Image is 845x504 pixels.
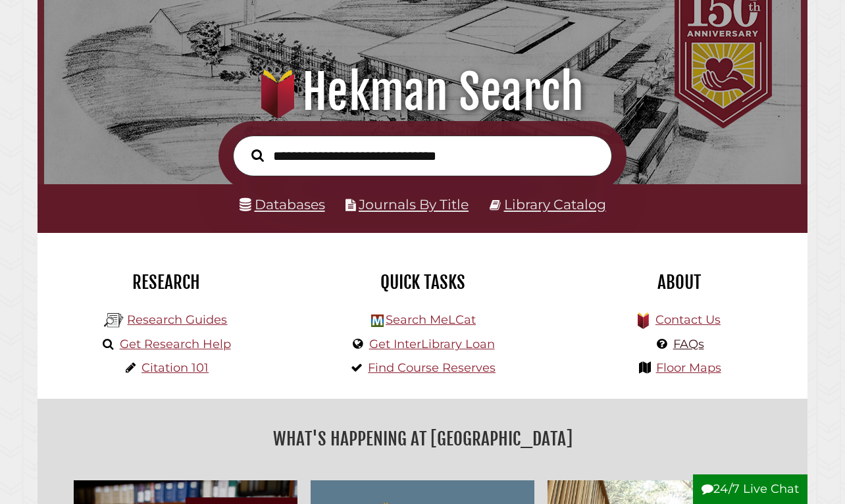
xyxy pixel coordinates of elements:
h2: What's Happening at [GEOGRAPHIC_DATA] [47,424,798,454]
a: Contact Us [655,313,721,327]
a: Databases [240,196,325,213]
a: Get Research Help [120,337,231,351]
h1: Hekman Search [57,63,788,121]
h2: About [561,271,798,293]
a: Floor Maps [656,361,721,375]
i: Search [251,149,264,163]
a: Search MeLCat [386,313,476,327]
h2: Research [47,271,284,293]
img: Hekman Library Logo [371,315,384,327]
a: Find Course Reserves [368,361,496,375]
a: Research Guides [127,313,227,327]
img: Hekman Library Logo [104,311,124,330]
h2: Quick Tasks [304,271,541,293]
button: Search [245,145,270,164]
a: Citation 101 [141,361,209,375]
a: Get InterLibrary Loan [369,337,495,351]
a: FAQs [673,337,704,351]
a: Library Catalog [504,196,606,213]
a: Journals By Title [359,196,469,213]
